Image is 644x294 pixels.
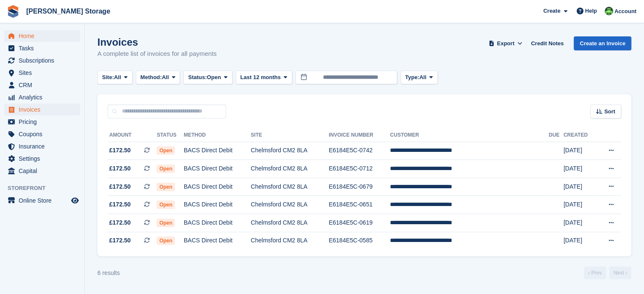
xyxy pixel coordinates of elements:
[157,201,175,209] span: Open
[109,236,131,245] span: £172.50
[329,196,390,214] td: E6184E5C-0651
[8,184,84,192] span: Storefront
[390,129,549,142] th: Customer
[19,165,69,177] span: Capital
[141,73,162,82] span: Method:
[97,49,217,59] p: A complete list of invoices for all payments
[329,232,390,250] td: E6184E5C-0585
[543,7,560,15] span: Create
[236,71,292,85] button: Last 12 months
[184,160,251,178] td: BACS Direct Debit
[497,39,514,48] span: Export
[188,73,207,82] span: Status:
[157,146,175,155] span: Open
[329,214,390,232] td: E6184E5C-0619
[4,153,80,165] a: menu
[584,267,606,279] a: Previous
[251,129,329,142] th: Site
[4,42,80,54] a: menu
[4,55,80,66] a: menu
[251,214,329,232] td: Chelmsford CM2 8LA
[7,5,19,18] img: stora-icon-8386f47178a22dfd0bd8f6a31ec36ba5ce8667c1dd55bd0f319d3a0aa187defe.svg
[19,91,69,103] span: Analytics
[97,36,217,48] h1: Invoices
[109,164,131,173] span: £172.50
[157,219,175,227] span: Open
[136,71,180,85] button: Method: All
[19,128,69,140] span: Coupons
[184,214,251,232] td: BACS Direct Debit
[70,195,80,206] a: Preview store
[329,178,390,196] td: E6184E5C-0679
[184,196,251,214] td: BACS Direct Debit
[157,129,184,142] th: Status
[102,73,114,82] span: Site:
[109,200,131,209] span: £172.50
[19,140,69,152] span: Insurance
[251,178,329,196] td: Chelmsford CM2 8LA
[97,71,133,85] button: Site: All
[19,55,69,66] span: Subscriptions
[183,71,232,85] button: Status: Open
[157,183,175,191] span: Open
[19,104,69,115] span: Invoices
[604,107,615,116] span: Sort
[162,73,169,82] span: All
[19,42,69,54] span: Tasks
[114,73,121,82] span: All
[564,232,597,250] td: [DATE]
[184,232,251,250] td: BACS Direct Debit
[419,73,426,82] span: All
[184,178,251,196] td: BACS Direct Debit
[109,146,131,155] span: £172.50
[251,142,329,160] td: Chelmsford CM2 8LA
[4,104,80,115] a: menu
[4,140,80,152] a: menu
[240,73,281,82] span: Last 12 months
[19,67,69,79] span: Sites
[582,267,633,279] nav: Page
[157,165,175,173] span: Open
[19,153,69,165] span: Settings
[564,160,597,178] td: [DATE]
[564,142,597,160] td: [DATE]
[329,160,390,178] td: E6184E5C-0712
[23,4,113,18] a: [PERSON_NAME] Storage
[4,30,80,42] a: menu
[19,30,69,42] span: Home
[19,195,69,206] span: Online Store
[564,196,597,214] td: [DATE]
[4,128,80,140] a: menu
[184,142,251,160] td: BACS Direct Debit
[614,7,636,16] span: Account
[549,129,564,142] th: Due
[251,160,329,178] td: Chelmsford CM2 8LA
[4,67,80,79] a: menu
[108,129,157,142] th: Amount
[19,79,69,91] span: CRM
[405,73,420,82] span: Type:
[207,73,221,82] span: Open
[574,36,631,50] a: Create an Invoice
[564,214,597,232] td: [DATE]
[605,7,613,15] img: Thomas Frary
[251,196,329,214] td: Chelmsford CM2 8LA
[564,129,597,142] th: Created
[329,142,390,160] td: E6184E5C-0742
[4,116,80,128] a: menu
[401,71,438,85] button: Type: All
[4,195,80,206] a: menu
[585,7,597,15] span: Help
[97,269,120,278] div: 6 results
[329,129,390,142] th: Invoice Number
[184,129,251,142] th: Method
[109,218,131,227] span: £172.50
[19,116,69,128] span: Pricing
[4,91,80,103] a: menu
[528,36,567,50] a: Credit Notes
[251,232,329,250] td: Chelmsford CM2 8LA
[564,178,597,196] td: [DATE]
[609,267,631,279] a: Next
[4,165,80,177] a: menu
[157,236,175,245] span: Open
